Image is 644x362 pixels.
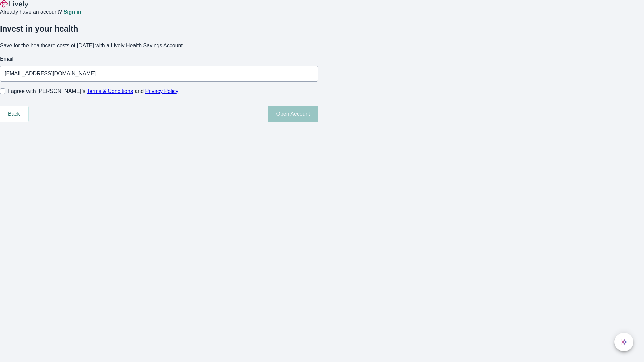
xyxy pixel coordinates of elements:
a: Terms & Conditions [87,88,133,94]
a: Sign in [63,9,81,15]
a: Privacy Policy [145,88,179,94]
span: I agree with [PERSON_NAME]’s and [8,87,178,95]
svg: Lively AI Assistant [621,339,627,345]
button: chat [614,333,633,351]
